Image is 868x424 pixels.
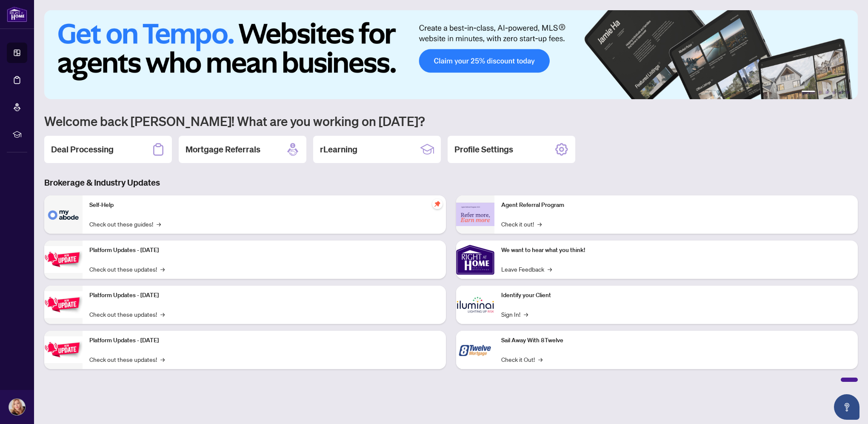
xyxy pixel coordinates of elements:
[160,309,165,319] span: →
[456,331,494,369] img: Sail Away With 8Twelve
[89,336,439,345] p: Platform Updates - [DATE]
[501,201,851,210] p: Agent Referral Program
[432,199,443,209] span: pushpin
[456,203,494,226] img: Agent Referral Program
[501,355,542,364] a: Check it Out!→
[160,355,165,364] span: →
[501,309,528,319] a: Sign In!→
[456,241,494,279] img: We want to hear what you think!
[524,309,528,319] span: →
[9,399,25,415] img: Profile Icon
[839,91,842,94] button: 5
[819,91,822,94] button: 2
[89,219,161,229] a: Check out these guides!→
[89,246,439,255] p: Platform Updates - [DATE]
[44,113,858,129] h1: Welcome back [PERSON_NAME]! What are you working on [DATE]?
[456,286,494,324] img: Identify your Client
[89,291,439,300] p: Platform Updates - [DATE]
[501,246,851,255] p: We want to hear what you think!
[89,264,165,274] a: Check out these updates!→
[44,246,83,273] img: Platform Updates - July 21, 2025
[44,10,858,99] img: Slide 0
[501,291,851,300] p: Identify your Client
[538,355,542,364] span: →
[825,91,829,94] button: 3
[802,91,815,94] button: 1
[537,219,542,229] span: →
[501,219,542,229] a: Check it out!→
[44,195,83,234] img: Self-Help
[454,143,513,155] h2: Profile Settings
[89,201,439,210] p: Self-Help
[320,143,357,155] h2: rLearning
[51,143,114,155] h2: Deal Processing
[7,6,27,22] img: logo
[834,394,859,420] button: Open asap
[501,264,552,274] a: Leave Feedback→
[186,143,260,155] h2: Mortgage Referrals
[44,177,858,189] h3: Brokerage & Industry Updates
[548,264,552,274] span: →
[44,336,83,363] img: Platform Updates - June 23, 2025
[157,219,161,229] span: →
[501,336,851,345] p: Sail Away With 8Twelve
[832,91,836,94] button: 4
[44,291,83,318] img: Platform Updates - July 8, 2025
[89,309,165,319] a: Check out these updates!→
[846,91,849,94] button: 6
[89,355,165,364] a: Check out these updates!→
[160,264,165,274] span: →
